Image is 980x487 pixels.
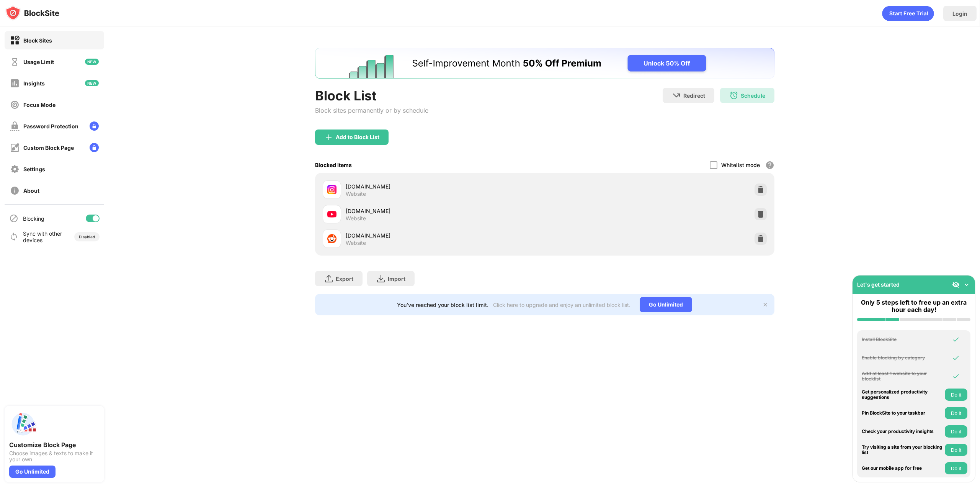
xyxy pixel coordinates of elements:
[862,371,943,382] div: Add at least 1 website to your blocklist
[23,102,56,108] div: Focus Mode
[346,239,366,246] div: Website
[862,429,943,434] div: Check your productivity insights
[23,123,78,130] div: Password Protection
[346,190,366,197] div: Website
[397,302,488,308] div: You’ve reached your block list limit.
[741,92,765,99] div: Schedule
[79,234,95,239] div: Disabled
[10,186,20,195] img: about-off.svg
[9,214,18,223] img: blocking-icon.svg
[9,441,100,449] div: Customize Block Page
[5,5,59,21] img: logo-blocksite.svg
[327,185,336,194] img: favicons
[963,281,970,289] img: omni-setup-toggle.svg
[9,410,37,438] img: push-custom-page.svg
[10,164,20,174] img: settings-off.svg
[327,234,336,243] img: favicons
[85,80,99,86] img: new-icon.svg
[10,121,20,131] img: password-protection-off.svg
[315,107,428,114] div: Block sites permanently or by schedule
[640,297,692,312] div: Go Unlimited
[23,230,62,243] div: Sync with other devices
[315,48,774,79] iframe: Banner
[10,79,20,88] img: insights-off.svg
[945,407,967,419] button: Do it
[9,232,18,241] img: sync-icon.svg
[683,92,705,99] div: Redirect
[10,57,20,67] img: time-usage-off.svg
[882,6,934,21] div: animation
[945,444,967,456] button: Do it
[23,166,45,172] div: Settings
[85,59,99,65] img: new-icon.svg
[862,410,943,416] div: Pin BlockSite to your taskbar
[952,372,960,380] img: omni-check.svg
[952,336,960,343] img: omni-check.svg
[762,302,768,308] img: x-button.svg
[346,215,366,222] div: Website
[23,37,52,44] div: Block Sites
[945,425,967,438] button: Do it
[23,80,45,87] div: Insights
[315,88,428,103] div: Block List
[952,10,967,17] div: Login
[10,36,20,45] img: block-on.svg
[327,210,336,219] img: favicons
[945,462,967,474] button: Do it
[945,389,967,401] button: Do it
[10,143,20,152] img: customize-block-page-off.svg
[346,231,545,239] div: [DOMAIN_NAME]
[315,162,352,168] div: Blocked Items
[23,187,39,194] div: About
[388,275,405,282] div: Import
[862,389,943,400] div: Get personalized productivity suggestions
[346,182,545,190] div: [DOMAIN_NAME]
[10,100,20,110] img: focus-off.svg
[857,299,970,313] div: Only 5 steps left to free up an extra hour each day!
[9,466,56,478] div: Go Unlimited
[23,59,54,65] div: Usage Limit
[862,355,943,361] div: Enable blocking by category
[23,215,44,222] div: Blocking
[9,450,100,462] div: Choose images & texts to make it your own
[23,144,74,151] div: Custom Block Page
[90,143,99,152] img: lock-menu.svg
[90,121,99,131] img: lock-menu.svg
[952,354,960,362] img: omni-check.svg
[336,275,353,282] div: Export
[493,302,630,308] div: Click here to upgrade and enjoy an unlimited block list.
[862,466,943,471] div: Get our mobile app for free
[346,207,545,215] div: [DOMAIN_NAME]
[952,281,960,289] img: eye-not-visible.svg
[721,162,760,168] div: Whitelist mode
[862,337,943,342] div: Install BlockSite
[857,281,900,288] div: Let's get started
[336,134,379,140] div: Add to Block List
[862,444,943,456] div: Try visiting a site from your blocking list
